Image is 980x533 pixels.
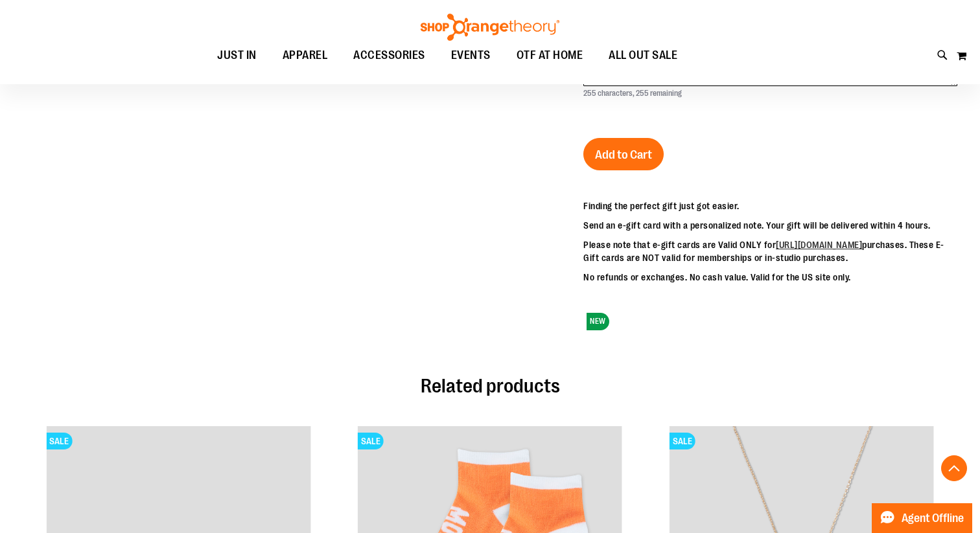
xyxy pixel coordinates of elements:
span: OTF AT HOME [517,41,583,70]
button: Back To Top [941,455,967,481]
p: Finding the perfect gift just got easier. [583,199,957,212]
span: EVENTS [451,41,491,70]
span: Agent Offline [902,512,964,525]
span: JUST IN [217,41,257,70]
span: ALL OUT SALE [609,41,677,70]
button: Agent Offline [872,503,972,533]
p: Send an e-gift card with a personalized note. Your gift will be delivered within 4 hours. [583,219,957,232]
span: Add to Cart [595,148,652,162]
span: APPAREL [283,41,328,70]
span: SALE [46,433,72,449]
a: [URL][DOMAIN_NAME] [776,240,862,250]
p: No refunds or exchanges. No cash value. Valid for the US site only. [583,271,957,284]
span: SALE [358,433,384,449]
p: Please note that e-gift cards are Valid ONLY for purchases. These E-Gift cards are NOT valid for ... [583,238,957,264]
button: Add to Cart [583,138,664,170]
img: Shop Orangetheory [419,14,561,41]
span: SALE [670,433,695,449]
p: 255 characters, 255 remaining [583,88,682,99]
span: NEW [587,313,609,330]
span: ACCESSORIES [353,41,425,70]
span: Related products [421,375,560,397]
